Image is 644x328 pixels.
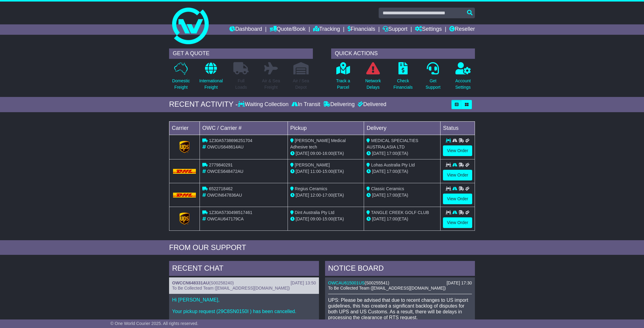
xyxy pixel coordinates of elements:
[371,186,404,191] span: Classic Ceramics
[169,261,319,277] div: RECENT CHAT
[394,78,413,91] p: Check Financials
[372,193,385,198] span: [DATE]
[310,169,321,174] span: 11:00
[173,169,196,174] img: DHL.png
[293,78,309,91] p: Air / Sea Depot
[173,193,196,198] img: DHL.png
[270,24,306,35] a: Quote/Book
[366,168,438,175] div: (ETA)
[449,24,475,35] a: Reseller
[365,78,381,91] p: Network Delays
[356,101,386,108] div: Delivered
[364,121,441,135] td: Delivery
[200,121,288,135] td: OWC / Carrier #
[443,145,472,156] a: View Order
[425,62,441,94] a: GetSupport
[209,138,252,143] span: 1Z30A5738696251704
[211,280,232,285] span: S00258240
[295,210,334,215] span: Dint Australia Pty Ltd
[310,151,321,156] span: 09:00
[387,216,397,221] span: 17:00
[290,150,362,157] div: - (ETA)
[366,192,438,198] div: (ETA)
[366,150,438,157] div: (ETA)
[207,144,244,149] span: OWCUS648614AU
[238,101,290,108] div: Waiting Collection
[199,78,223,91] p: International Freight
[169,100,238,109] div: RECENT ACTIVITY -
[296,216,309,221] span: [DATE]
[387,151,397,156] span: 17:00
[207,193,242,198] span: OWCIN647836AU
[110,321,198,326] span: © One World Courier 2025. All rights reserved.
[207,169,243,174] span: OWCES648472AU
[296,151,309,156] span: [DATE]
[295,162,330,167] span: [PERSON_NAME]
[290,138,346,149] span: [PERSON_NAME] Medical Adhesive tech
[172,280,316,286] div: ( )
[290,101,322,108] div: In Transit
[348,24,375,35] a: Financials
[328,286,446,291] span: To Be Collected Team ([EMAIL_ADDRESS][DOMAIN_NAME])
[443,194,472,204] a: View Order
[290,192,362,198] div: - (ETA)
[426,78,441,91] p: Get Support
[296,169,309,174] span: [DATE]
[209,210,252,215] span: 1Z30A5730498517461
[331,48,475,59] div: QUICK ACTIONS
[393,62,413,94] a: CheckFinancials
[387,193,397,198] span: 17:00
[336,62,350,94] a: Track aParcel
[325,261,475,277] div: NOTICE BOARD
[233,78,249,91] p: Full Loads
[310,216,321,221] span: 09:00
[387,169,397,174] span: 17:00
[366,138,418,149] span: MEDICAL SPECIALTIES AUSTRALASIA LTD
[172,78,190,91] p: Domestic Freight
[455,62,471,94] a: AccountSettings
[295,186,327,191] span: Regius Ceramics
[443,217,472,228] a: View Order
[455,78,471,91] p: Account Settings
[322,193,333,198] span: 17:00
[328,280,365,285] a: OWCAU615001US
[372,151,385,156] span: [DATE]
[296,193,309,198] span: [DATE]
[383,24,407,35] a: Support
[322,216,333,221] span: 15:00
[372,169,385,174] span: [DATE]
[415,24,442,35] a: Settings
[313,24,340,35] a: Tracking
[209,186,233,191] span: 6522718462
[229,24,262,35] a: Dashboard
[336,78,350,91] p: Track a Parcel
[322,151,333,156] span: 16:00
[443,170,472,180] a: View Order
[179,141,190,153] img: GetCarrierServiceLogo
[169,48,313,59] div: GET A QUOTE
[172,62,190,94] a: DomesticFreight
[262,78,280,91] p: Air & Sea Freight
[322,101,356,108] div: Delivering
[179,212,190,225] img: GetCarrierServiceLogo
[322,169,333,174] span: 15:00
[366,216,438,222] div: (ETA)
[371,162,415,167] span: Lohas Australia Pty Ltd
[288,121,364,135] td: Pickup
[328,280,472,286] div: ( )
[207,216,244,221] span: OWCAU647179CA
[290,168,362,175] div: - (ETA)
[172,280,209,285] a: OWCCN648331AU
[209,162,233,167] span: 2779840291
[441,121,475,135] td: Status
[169,243,475,252] div: FROM OUR SUPPORT
[371,210,429,215] span: TANGLE CREEK GOLF CLUB
[290,216,362,222] div: - (ETA)
[365,62,381,94] a: NetworkDelays
[366,280,388,285] span: S00255541
[310,193,321,198] span: 12:00
[169,121,200,135] td: Carrier
[199,62,223,94] a: InternationalFreight
[447,280,472,286] div: [DATE] 17:30
[172,286,290,291] span: To Be Collected Team ([EMAIL_ADDRESS][DOMAIN_NAME])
